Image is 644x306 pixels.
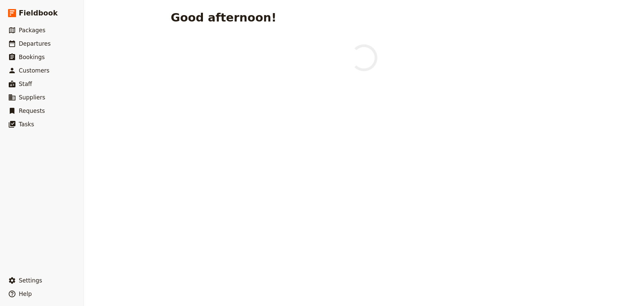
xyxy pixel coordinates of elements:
span: Help [19,291,32,297]
span: Fieldbook [19,8,58,18]
span: Bookings [19,54,45,60]
span: Suppliers [19,94,45,101]
h1: Good afternoon! [171,11,276,24]
span: Tasks [19,121,34,128]
span: Packages [19,27,45,34]
span: Customers [19,67,49,74]
span: Requests [19,107,45,114]
span: Departures [19,40,51,47]
span: Settings [19,277,42,284]
span: Staff [19,81,32,87]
